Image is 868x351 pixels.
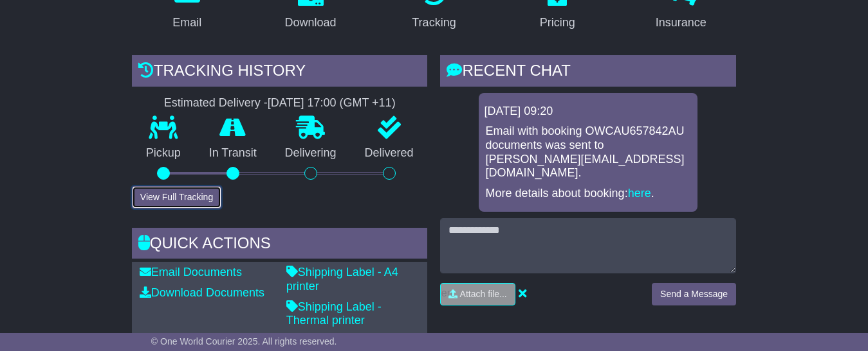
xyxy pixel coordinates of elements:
[440,55,736,90] div: RECENT CHAT
[132,96,428,110] div: Estimated Delivery -
[268,96,396,110] div: [DATE] 17:00 (GMT +11)
[151,336,337,347] span: © One World Courier 2025. All rights reserved.
[271,146,351,160] p: Delivering
[132,146,195,160] p: Pickup
[652,283,736,305] button: Send a Message
[286,266,398,293] a: Shipping Label - A4 printer
[140,286,264,299] a: Download Documents
[484,105,692,119] div: [DATE] 09:20
[195,146,271,160] p: In Transit
[485,187,691,201] p: More details about booking: .
[286,300,382,327] a: Shipping Label - Thermal printer
[132,228,428,262] div: Quick Actions
[285,14,337,31] div: Download
[172,14,201,31] div: Email
[132,186,221,209] button: View Full Tracking
[351,146,428,160] p: Delivered
[132,55,428,90] div: Tracking history
[485,124,691,180] p: Email with booking OWCAU657842AU documents was sent to [PERSON_NAME][EMAIL_ADDRESS][DOMAIN_NAME].
[140,266,242,278] a: Email Documents
[412,14,456,31] div: Tracking
[656,14,706,31] div: Insurance
[628,187,651,200] a: here
[540,14,575,31] div: Pricing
